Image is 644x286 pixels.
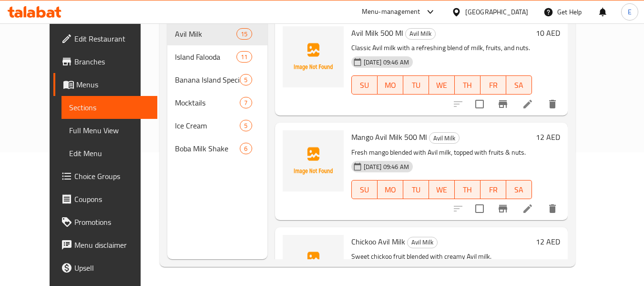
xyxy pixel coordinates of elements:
span: Menu disclaimer [74,239,150,251]
span: TU [407,183,425,197]
span: FR [484,183,502,197]
span: WE [433,78,451,92]
button: SU [351,180,378,199]
div: Ice Cream5 [167,114,267,137]
span: Menus [76,79,150,90]
a: Promotions [53,211,157,233]
a: Edit Restaurant [53,27,157,50]
span: E [628,7,632,17]
a: Edit menu item [522,98,533,110]
span: Mango Avil Milk 500 Ml [351,130,427,144]
a: Menu disclaimer [53,233,157,256]
span: [DATE] 09:46 AM [360,58,413,67]
span: Avil Milk 500 Ml [351,26,403,40]
p: Classic Avil milk with a refreshing blend of milk, fruits, and nuts. [351,42,532,54]
span: Avil Milk [408,237,437,248]
button: delete [541,197,564,220]
span: Upsell [74,262,150,274]
div: items [240,74,252,85]
a: Menus [53,73,157,96]
button: SU [351,75,378,95]
button: TU [403,180,429,199]
span: Island Falooda [175,51,237,63]
button: Branch-specific-item [491,197,514,220]
nav: Menu sections [167,19,267,164]
div: Avil Milk [407,237,438,248]
div: Island Falooda11 [167,45,267,68]
div: items [236,51,252,63]
button: MO [378,180,403,199]
span: 6 [240,144,251,153]
span: Select to update [470,94,490,114]
div: [GEOGRAPHIC_DATA] [465,7,528,17]
span: Edit Restaurant [74,33,150,44]
div: Mocktails7 [167,91,267,114]
a: Edit Menu [61,142,157,165]
h6: 10 AED [536,26,560,40]
span: [DATE] 09:46 AM [360,162,413,171]
button: TH [455,180,480,199]
button: MO [378,75,403,95]
button: FR [480,180,506,199]
span: Mocktails [175,97,240,108]
span: TH [459,183,477,197]
a: Branches [53,50,157,73]
span: 11 [237,53,251,62]
button: Branch-specific-item [491,93,514,116]
span: 5 [240,121,251,130]
span: Promotions [74,216,150,228]
span: 7 [240,98,251,107]
span: WE [433,183,451,197]
span: Full Menu View [69,125,150,136]
span: SU [356,183,374,197]
div: Menu-management [362,6,420,18]
button: SA [506,180,532,199]
span: MO [381,78,399,92]
button: WE [429,75,455,95]
h6: 12 AED [536,130,560,144]
div: Banana Island Special5 [167,68,267,91]
span: Banana Island Special [175,74,240,85]
h6: 12 AED [536,235,560,248]
span: Chickoo Avil Milk [351,234,405,249]
span: Choice Groups [74,170,150,182]
span: Sections [69,102,150,113]
div: Avil Milk15 [167,22,267,45]
div: items [236,28,252,40]
span: Branches [74,56,150,67]
button: TH [455,75,480,95]
div: Avil Milk [429,132,460,144]
span: Boba Milk Shake [175,143,240,154]
div: items [240,97,252,108]
span: TU [407,78,425,92]
span: SU [356,78,374,92]
span: 15 [237,30,251,39]
span: FR [484,78,502,92]
button: SA [506,75,532,95]
img: Avil Milk 500 Ml [283,26,344,87]
a: Coupons [53,188,157,211]
span: Avil Milk [429,133,459,144]
span: SA [510,78,528,92]
a: Upsell [53,256,157,279]
a: Sections [61,96,157,119]
span: Ice Cream [175,120,240,131]
span: Edit Menu [69,148,150,159]
div: Avil Milk [405,28,436,40]
span: SA [510,183,528,197]
span: TH [459,78,477,92]
span: Avil Milk [175,28,237,40]
button: FR [480,75,506,95]
p: Fresh mango blended with Avil milk, topped with fruits & nuts. [351,147,532,159]
div: items [240,143,252,154]
button: WE [429,180,455,199]
span: Avil Milk [406,28,435,39]
img: Mango Avil Milk 500 Ml [283,130,344,191]
div: items [240,120,252,131]
span: MO [381,183,399,197]
a: Choice Groups [53,165,157,188]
